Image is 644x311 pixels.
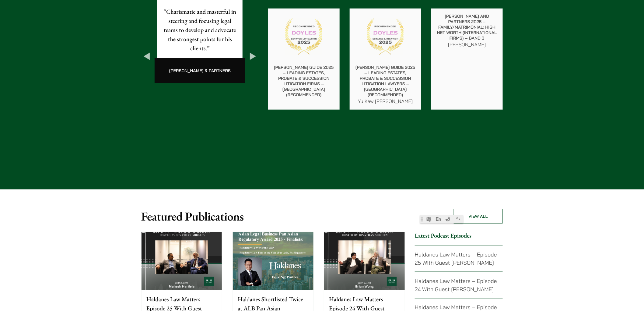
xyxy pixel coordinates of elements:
[141,209,335,224] h2: Featured Publications
[273,65,334,97] p: [PERSON_NAME] Guide 2025 – Leading Estates, Probate & Succession Litigation Firms – [GEOGRAPHIC_D...
[454,209,503,224] a: View All
[157,58,243,83] div: [PERSON_NAME] & Partners
[355,65,416,97] p: [PERSON_NAME] Guide 2025 – Leading Estates, Probate & Succession Litigation Lawyers – [GEOGRAPHIC...
[162,7,238,53] p: “Charismatic and masterful in steering and focusing legal teams to develop and advocate the stron...
[415,232,503,239] h3: Latest Podcast Episodes
[415,277,497,293] a: Haldanes Law Matters – Episode 24 With Guest [PERSON_NAME]
[247,51,258,62] button: Next
[436,13,498,41] p: [PERSON_NAME] and Partners 2025 – Family/Matrimonial: High Net Worth (International Firms) – Band 3
[436,41,498,48] p: [PERSON_NAME]
[141,51,152,62] button: Previous
[355,97,416,105] p: Yu Kew [PERSON_NAME]
[415,251,497,266] a: Haldanes Law Matters – Episode 25 With Guest [PERSON_NAME]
